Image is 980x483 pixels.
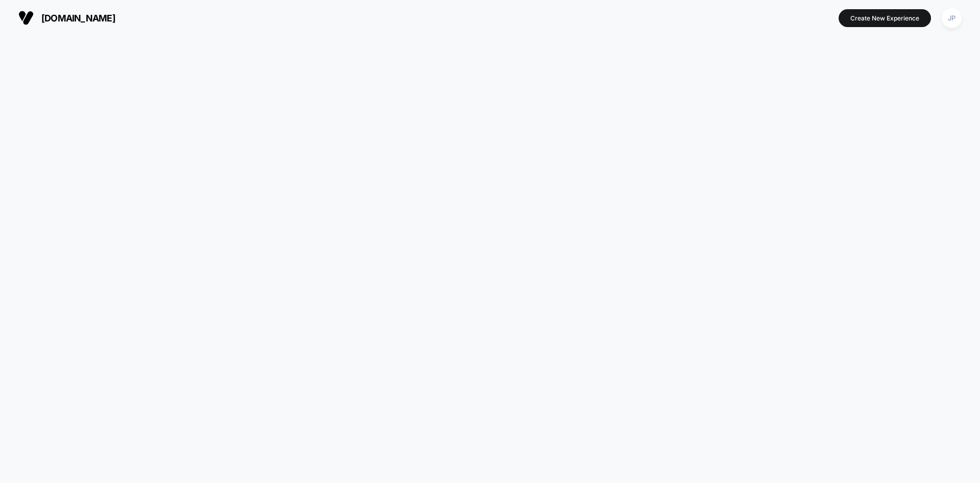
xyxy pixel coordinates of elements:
button: Create New Experience [839,9,931,27]
button: JP [939,8,965,29]
button: [DOMAIN_NAME] [15,10,118,26]
span: [DOMAIN_NAME] [41,13,115,24]
div: JP [942,8,962,28]
img: Visually logo [18,10,34,26]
